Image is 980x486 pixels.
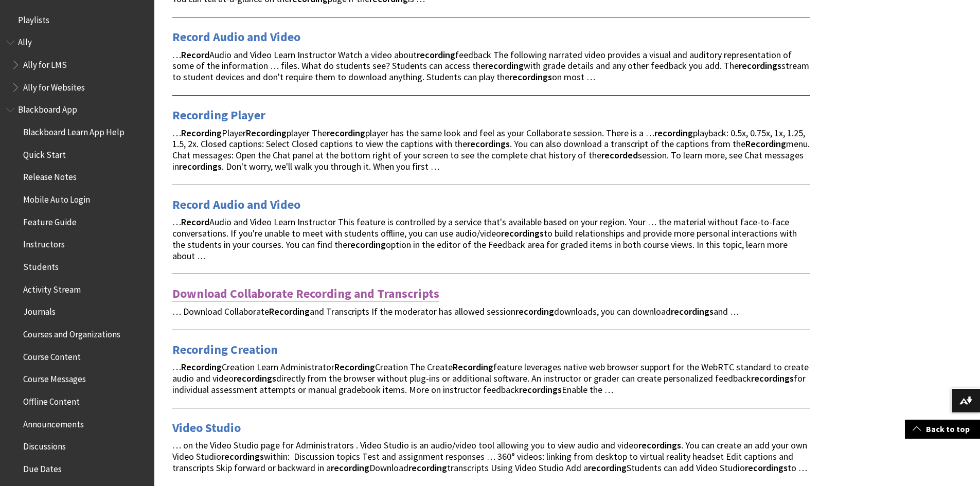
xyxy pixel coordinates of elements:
[509,71,552,83] strong: recordings
[172,196,300,213] a: Record Audio and Video
[751,372,794,384] strong: recordings
[23,79,85,93] span: Ally for Websites
[23,460,62,474] span: Due Dates
[515,305,554,317] strong: recording
[739,60,781,71] strong: recordings
[172,361,809,395] span: … Creation Learn Administrator Creation The Create feature leverages native web browser support f...
[23,416,84,429] span: Announcements
[23,146,66,160] span: Quick Start
[745,138,786,150] strong: Recording
[417,49,455,61] strong: recording
[467,138,510,150] strong: recordings
[221,451,264,462] strong: recordings
[269,305,310,317] strong: Recording
[23,348,81,362] span: Course Content
[18,34,32,48] span: Ally
[23,236,65,250] span: Instructors
[601,149,638,161] strong: recorded
[172,341,278,358] a: Recording Creation
[905,420,980,439] a: Back to top
[23,438,66,452] span: Discussions
[172,49,809,83] span: … Audio and Video Learn Instructor Watch a video about feedback The following narrated video prov...
[23,281,81,295] span: Activity Stream
[347,239,386,250] strong: recording
[23,258,59,272] span: Students
[408,462,447,474] strong: recording
[23,371,86,385] span: Course Messages
[23,169,77,183] span: Release Notes
[172,285,439,302] a: Download Collaborate Recording and Transcripts
[519,384,562,395] strong: recordings
[501,227,544,239] strong: recordings
[172,29,300,45] a: Record Audio and Video
[745,462,788,474] strong: recordings
[638,439,681,451] strong: recordings
[23,123,124,137] span: Blackboard Learn App Help
[654,127,693,139] strong: recording
[18,101,77,115] span: Blackboard App
[485,60,524,71] strong: recording
[23,213,77,227] span: Feature Guide
[246,127,287,139] strong: Recording
[179,160,222,172] strong: recordings
[334,361,375,373] strong: Recording
[331,462,369,474] strong: recording
[23,393,80,407] span: Offline Content
[172,127,810,172] span: … Player player The player has the same look and feel as your Collaborate session. There is a … p...
[671,305,714,317] strong: recordings
[6,34,148,96] nav: Book outline for Anthology Ally Help
[172,216,797,261] span: … Audio and Video Learn Instructor This feature is controlled by a service that's available based...
[172,305,739,317] span: … Download Collaborate and Transcripts If the moderator has allowed session downloads, you can do...
[6,11,148,29] nav: Book outline for Playlists
[172,439,807,474] span: … on the Video Studio page for Administrators . Video Studio is an audio/video tool allowing you ...
[327,127,365,139] strong: recording
[172,420,241,436] a: Video Studio
[181,361,222,373] strong: Recording
[588,462,627,474] strong: recording
[234,372,276,384] strong: recordings
[23,303,56,317] span: Journals
[181,49,209,61] strong: Record
[18,11,49,25] span: Playlists
[181,127,222,139] strong: Recording
[453,361,493,373] strong: Recording
[23,326,120,339] span: Courses and Organizations
[23,191,90,205] span: Mobile Auto Login
[172,107,265,123] a: Recording Player
[23,56,67,70] span: Ally for LMS
[181,216,209,228] strong: Record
